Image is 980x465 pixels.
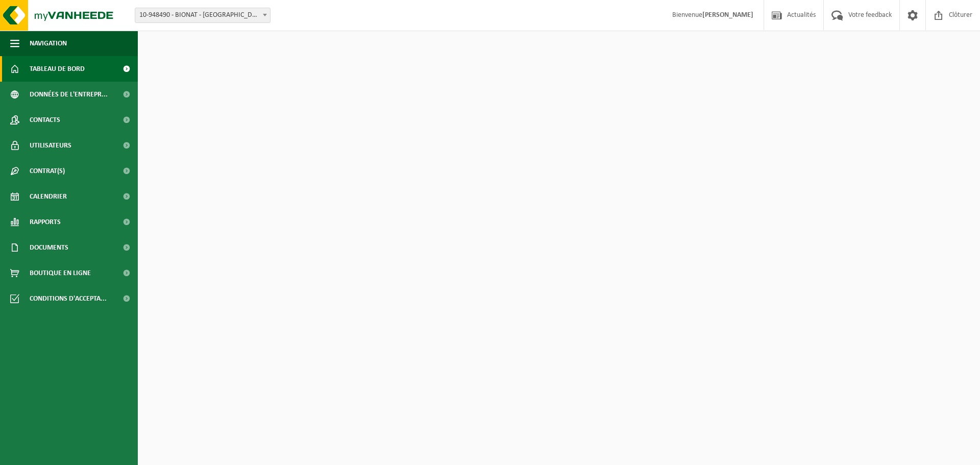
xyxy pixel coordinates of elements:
span: Données de l'entrepr... [30,82,108,107]
span: Rapports [30,209,61,235]
span: Calendrier [30,184,67,209]
strong: [PERSON_NAME] [702,11,753,19]
span: Boutique en ligne [30,260,91,286]
span: 10-948490 - BIONAT - NAMUR - SUARLÉE [135,8,270,22]
span: Tableau de bord [30,56,85,82]
span: Contacts [30,107,60,133]
span: Navigation [30,31,67,56]
span: Contrat(s) [30,158,65,184]
span: 10-948490 - BIONAT - NAMUR - SUARLÉE [135,8,271,23]
span: Utilisateurs [30,133,71,158]
span: Documents [30,235,68,260]
span: Conditions d'accepta... [30,286,107,311]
